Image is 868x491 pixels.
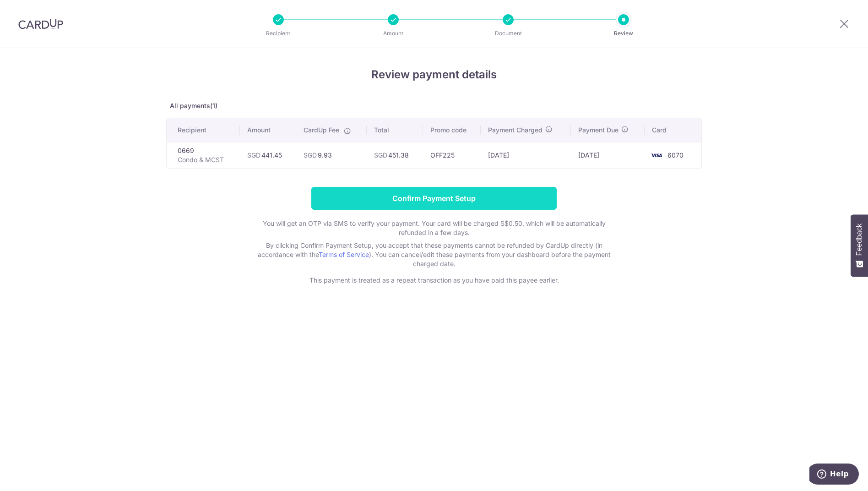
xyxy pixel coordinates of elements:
td: 9.93 [296,142,367,168]
p: Condo & MCST [178,155,233,164]
span: SGD [247,151,260,159]
p: You will get an OTP via SMS to verify your payment. Your card will be charged S$0.50, which will ... [251,219,617,237]
p: Review [590,29,657,38]
td: OFF225 [423,142,481,168]
span: Payment Due [578,125,618,135]
span: SGD [374,151,387,159]
a: Terms of Service [319,251,369,258]
th: Total [367,118,423,142]
td: 451.38 [367,142,423,168]
p: Document [474,29,542,38]
th: Amount [240,118,296,142]
span: CardUp Fee [304,125,339,135]
th: Recipient [167,118,240,142]
span: 6070 [667,151,684,159]
h4: Review payment details [166,66,702,83]
p: Recipient [244,29,312,38]
p: This payment is treated as a repeat transaction as you have paid this payee earlier. [251,276,617,285]
span: Payment Charged [488,125,542,135]
span: SGD [304,151,317,159]
iframe: Opens a widget where you can find more information [809,464,859,486]
td: [DATE] [481,142,571,168]
th: Card [645,118,701,142]
button: Feedback - Show survey [851,214,868,277]
td: 0669 [167,142,240,168]
img: CardUp [18,18,63,29]
th: Promo code [423,118,481,142]
td: 441.45 [240,142,296,168]
span: Feedback [855,224,863,256]
p: All payments(1) [166,101,702,110]
p: Amount [359,29,427,38]
img: <span class="translation_missing" title="translation missing: en.account_steps.new_confirm_form.b... [647,150,666,161]
input: Confirm Payment Setup [311,187,557,210]
td: [DATE] [571,142,645,168]
p: By clicking Confirm Payment Setup, you accept that these payments cannot be refunded by CardUp di... [251,241,617,268]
